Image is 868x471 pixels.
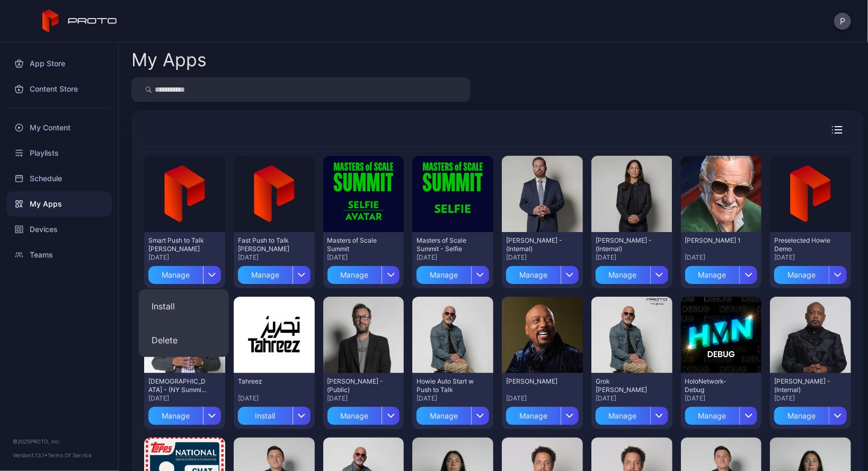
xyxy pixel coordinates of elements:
div: [DATE] [685,253,758,262]
div: Manage [685,266,740,284]
button: Manage [685,403,758,425]
button: P [834,13,851,30]
div: Tahreez [238,377,296,386]
div: © 2025 PROTO, Inc. [13,437,105,446]
div: Manage [327,266,382,284]
div: Manage [596,266,650,284]
a: My Apps [6,191,112,217]
div: [DATE] [506,394,579,403]
a: Teams [6,242,112,268]
div: Daymond John - (Internal) [774,377,832,394]
div: [DATE] [327,253,400,262]
span: Version 1.13.1 • [13,452,48,458]
div: Manage [506,407,561,425]
div: Manage [417,407,471,425]
button: Manage [506,262,579,284]
div: [DATE] [596,253,668,262]
div: Manage [506,266,561,284]
button: Manage [327,403,400,425]
div: Manage [238,266,293,284]
div: Stan 1 [685,236,743,245]
div: Daymond John Selfie [506,377,564,386]
div: Manage [148,407,203,425]
div: [DATE] [238,394,311,403]
div: Manage [685,407,740,425]
div: Jared - (Internal) [506,236,564,253]
div: Manage [417,266,471,284]
button: Manage [148,403,221,425]
div: Swami - (NY Summit Push to Talk) [148,377,207,394]
div: Howie Auto Start w Push to Talk [417,377,475,394]
button: Manage [685,262,758,284]
button: Manage [238,262,311,284]
a: Schedule [6,166,112,191]
button: Manage [417,403,489,425]
a: Terms Of Service [48,452,92,458]
div: Manage [774,407,829,425]
button: Install [139,289,229,323]
div: Grok Howie Mandel [596,377,654,394]
button: Manage [774,262,847,284]
button: Manage [596,403,668,425]
button: Manage [148,262,221,284]
button: Delete [139,323,229,357]
div: Install [238,407,293,425]
a: Content Store [6,76,112,102]
div: [DATE] [148,253,221,262]
div: [DATE] [506,253,579,262]
div: David N Persona - (Public) [327,377,386,394]
div: Manage [596,407,650,425]
button: Manage [327,262,400,284]
a: Devices [6,217,112,242]
a: Playlists [6,140,112,166]
div: [DATE] [148,394,221,403]
div: [DATE] [685,394,758,403]
div: [DATE] [327,394,400,403]
div: [DATE] [596,394,668,403]
a: App Store [6,51,112,76]
div: [DATE] [774,253,847,262]
div: Manage [774,266,829,284]
div: [DATE] [238,253,311,262]
div: Manage [148,266,203,284]
div: Masters of Scale Summit [327,236,386,253]
div: Manage [327,407,382,425]
div: [DATE] [774,394,847,403]
div: Dr. Meltzer - (Internal) [596,236,654,253]
div: Fast Push to Talk Reid [238,236,296,253]
div: HoloNetwork-Debug [685,377,743,394]
div: Smart Push to Talk Reid [148,236,207,253]
div: Preselected Howie Demo [774,236,832,253]
a: My Content [6,115,112,140]
button: Manage [774,403,847,425]
div: Masters of Scale Summit - Selfie [417,236,475,253]
button: Install [238,403,311,425]
div: [DATE] [417,253,489,262]
button: Manage [417,262,489,284]
button: Manage [506,403,579,425]
div: [DATE] [417,394,489,403]
button: Manage [596,262,668,284]
div: My Apps [131,51,207,69]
